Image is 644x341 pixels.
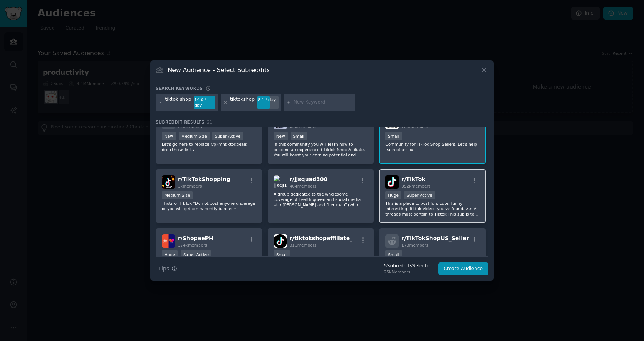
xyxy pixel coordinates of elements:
[290,243,317,247] span: 311 members
[165,96,191,109] div: tiktok shop
[156,262,180,275] button: Tips
[162,250,178,259] div: Huge
[230,96,255,109] div: tiktokshop
[207,120,212,124] span: 21
[162,132,176,140] div: New
[294,99,352,106] input: New Keyword
[385,250,402,259] div: Small
[168,66,270,74] h3: New Audience - Select Subreddits
[385,132,402,140] div: Small
[156,86,203,91] h3: Search keywords
[162,175,175,189] img: TikTokShopping
[385,142,480,152] p: Community for TikTok Shop Sellers. Let's help each other out!
[401,176,425,182] span: r/ TikTok
[178,235,214,241] span: r/ ShopeePH
[401,243,428,247] span: 173 members
[401,235,469,241] span: r/ TikTokShopUS_Seller
[385,201,480,217] p: This is a place to post fun, cute, funny, interesting titktok videos you've found. >> All threads...
[274,142,368,158] p: In this community you will learn how to become an experienced TikTok Shop Affiliate. You will boo...
[181,250,212,259] div: Super Active
[385,175,399,189] img: TikTok
[179,132,210,140] div: Medium Size
[274,234,287,248] img: tiktokshopaffiliate_
[384,269,433,275] div: 25k Members
[274,132,288,140] div: New
[274,250,290,259] div: Small
[290,176,328,182] span: r/ jjsquad300
[162,201,256,211] p: Thots of TikTok *Do not post anyone underage or you will get permanently banned*
[156,119,204,125] span: Subreddit Results
[194,96,215,109] div: 14.0 / day
[438,262,489,275] button: Create Audience
[290,235,353,241] span: r/ tiktokshopaffiliate_
[178,176,230,182] span: r/ TikTokShopping
[212,132,243,140] div: Super Active
[291,132,307,140] div: Small
[178,184,202,188] span: 1k members
[257,96,279,103] div: 8.1 / day
[384,263,433,270] div: 5 Subreddit s Selected
[385,191,401,199] div: Huge
[162,234,175,248] img: ShopeePH
[178,243,207,247] span: 174k members
[162,142,256,152] p: Let's go here to replace r/pkmntiktokdeals drop those links
[158,265,169,273] span: Tips
[274,191,368,208] p: A group dedicated to the wholesome coverage of health queen and social media star [PERSON_NAME] a...
[290,184,317,188] span: 464 members
[401,184,430,188] span: 352k members
[274,175,287,189] img: jjsquad300
[162,191,193,199] div: Medium Size
[404,191,435,199] div: Super Active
